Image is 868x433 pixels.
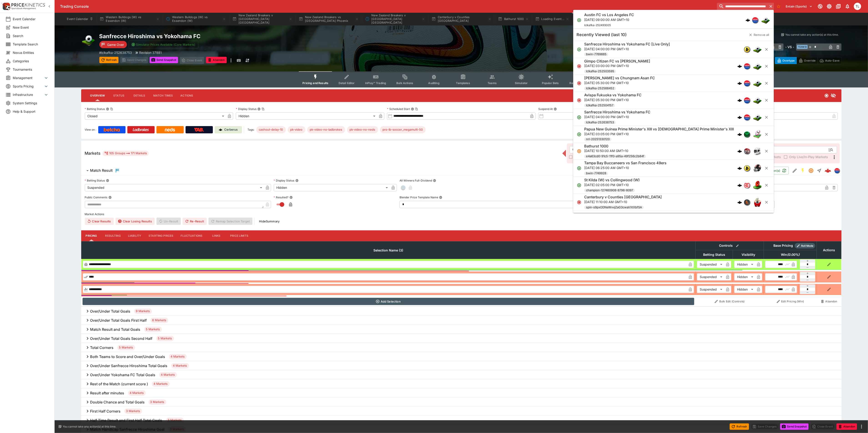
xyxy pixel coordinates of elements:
button: Edit Pricing (Win) [765,298,815,305]
span: 4 Markets [171,363,189,368]
span: pk-video-no-ladbrokes [307,127,345,132]
div: lclkafka [752,17,758,23]
span: cashout-delay-10 [256,127,286,132]
button: Add Selection [83,298,694,305]
span: System Settings [13,101,49,105]
img: soccer.png [753,62,762,71]
div: cerberus [737,64,742,69]
img: Neds [165,128,175,132]
button: Event Calendar [64,13,96,25]
p: [DATE] 04:00:00 PM GMT+10 [584,114,650,119]
h6: Half Time Result and First Half Total Goals [90,418,162,423]
button: more [228,57,234,64]
img: Cerberus [219,128,222,132]
div: Betting Target: cerberus [307,126,345,133]
input: search [717,3,768,10]
div: Trent Lewis [854,3,861,10]
img: logo-cerberus.svg [737,115,742,119]
div: Suspended [85,184,264,191]
img: Ladbrokes [133,128,149,132]
p: [DATE] 04:00:00 PM GMT+10 [584,47,670,51]
h2: Copy To Clipboard [99,33,470,40]
span: lclkafka-252566452 [584,86,616,91]
span: champion-127460908-8796-8097 [584,188,635,193]
div: Suspended [697,261,724,268]
img: soccer.png [753,79,762,88]
h6: First Half Corners [90,409,121,414]
a: Cerberus [215,126,242,133]
button: Resulted? [289,196,293,199]
button: Bulk Edit (Controls) [697,298,762,305]
h6: Total Corners [90,345,114,350]
img: motorracing.png [753,147,762,156]
svg: Closed [577,81,581,86]
button: Send Snapshot [780,423,809,430]
button: Abandon [206,57,226,63]
h6: Over/Under Total Goals Second Half [90,336,153,341]
span: bwin-7769665 [584,52,608,57]
img: nrl.png [744,131,750,137]
span: 4 Markets [128,391,146,395]
img: rugby_league.png [753,130,762,139]
svg: Open [577,47,581,52]
button: Scheduled StartCopy To Clipboard [411,107,414,111]
img: soccer.png [753,96,762,105]
p: Display Status [274,179,294,182]
div: bwin [744,46,750,52]
p: Public Comments [85,195,108,199]
label: Market Actions [85,211,838,218]
span: Mark an event as closed and abandoned. [206,57,226,62]
div: cerberus [737,200,742,204]
p: Revision 37881 [139,50,162,55]
span: Related Events [570,81,589,85]
p: Betting Status [85,107,105,111]
div: cerberus [737,132,742,137]
img: logo-cerberus.svg [746,18,750,22]
img: bwin.png [744,165,750,171]
h6: Avispa Fukuoka vs Yokohama FC [584,93,642,98]
button: Liability [124,230,145,241]
span: Popular Bets [542,81,559,85]
button: Copy To Clipboard [415,107,418,111]
img: PriceKinetics [11,3,45,7]
p: Suspend At [538,107,553,111]
button: Send Snapshot [150,57,178,63]
svg: Open [577,18,581,22]
p: You cannot take any action(s) at this time. [785,33,839,37]
svg: Open [577,183,581,188]
div: Betting Target: cerberus [380,126,426,133]
p: [DATE] 02:05:00 PM GMT+10 [584,182,640,187]
span: pk-video-no-neds [347,127,378,132]
button: SGM Enabled [799,167,807,175]
span: nrl-20251330120 [584,137,611,142]
span: Event Calendar [13,17,49,21]
svg: More [832,154,837,160]
div: nrl [744,131,750,137]
button: Remove all [746,31,772,38]
button: Overtype [775,57,797,64]
div: Show/hide Price Roll mode configuration. [795,243,815,249]
div: lclkafka [744,80,750,87]
p: [DATE] 10:50:00 AM GMT+10 [584,149,646,153]
img: lclkafka [835,168,840,173]
button: Connected to PK [816,2,824,10]
button: Details [129,90,150,101]
img: Betcha [104,128,120,132]
div: Betting Target: cerberus [347,126,378,133]
button: Actions [176,90,197,101]
div: Trading Console [60,4,715,9]
div: pricekinetics [744,148,750,154]
button: Betting StatusCopy To Clipboard [106,107,109,111]
th: Controls [696,241,764,250]
img: logo-cerberus.svg [737,200,742,204]
span: Team B [797,45,808,49]
button: Public Comments [108,196,112,199]
p: Blender Price Template Name [400,195,438,199]
img: Sportsbook Management [11,7,36,10]
button: Fluctuations [177,230,206,241]
span: Management [13,75,43,80]
span: Infrastructure [13,92,43,97]
h6: - VS - [785,45,794,49]
img: logo-cerberus.svg [737,64,742,69]
h6: Canterbury v Counties [GEOGRAPHIC_DATA] [584,195,662,199]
